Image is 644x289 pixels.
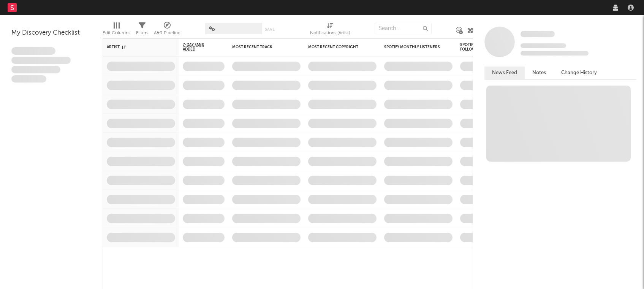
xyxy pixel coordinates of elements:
span: Lorem ipsum dolor [11,47,55,55]
div: A&R Pipeline [154,29,180,38]
div: Filters [136,19,148,41]
div: Notifications (Artist) [310,29,350,38]
span: Tracking Since: [DATE] [521,43,566,48]
div: Spotify Followers [460,43,487,52]
div: Edit Columns [103,19,130,41]
div: A&R Pipeline [154,19,180,41]
div: Edit Columns [103,29,130,38]
span: Some Artist [521,31,555,37]
button: Change History [554,67,604,79]
div: Filters [136,29,148,38]
a: Some Artist [521,30,555,38]
input: Search... [375,23,432,34]
div: Artist [107,45,164,49]
button: Save [265,27,275,32]
span: 0 fans last week [521,51,589,56]
div: Notifications (Artist) [310,19,350,41]
button: News Feed [484,67,525,79]
div: Most Recent Track [232,45,289,49]
div: Most Recent Copyright [308,45,365,49]
span: Aliquam viverra [11,75,46,83]
span: Integer aliquet in purus et [11,57,71,64]
div: My Discovery Checklist [11,29,91,38]
div: Spotify Monthly Listeners [384,45,441,49]
span: 7-Day Fans Added [183,43,213,52]
span: Praesent ac interdum [11,66,60,73]
button: Notes [525,67,554,79]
